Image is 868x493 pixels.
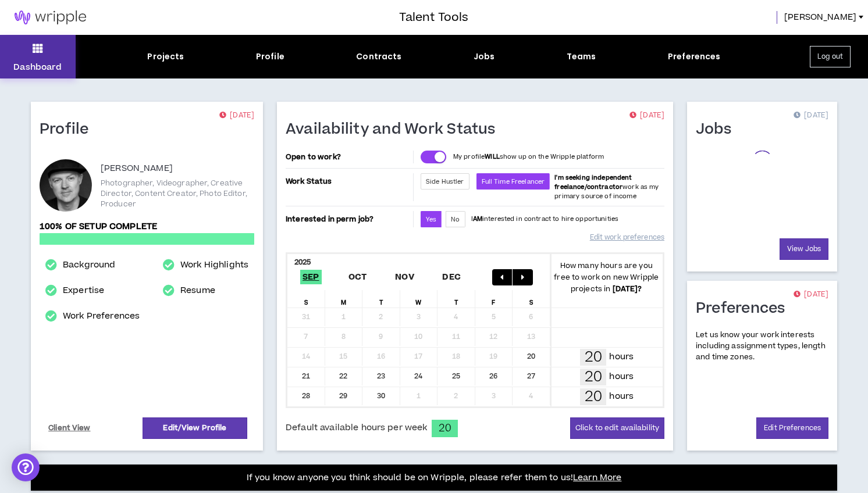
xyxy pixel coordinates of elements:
a: Edit work preferences [590,227,664,248]
a: Learn More [573,471,621,484]
h3: Talent Tools [399,9,468,26]
div: Contracts [356,51,401,63]
a: Resume [180,284,215,298]
strong: WILL [485,152,500,161]
div: Projects [147,51,184,63]
p: Photographer, Videographer, Creative Director, Content Creator, Photo Editor, Producer [101,178,254,209]
div: S [513,290,550,308]
p: [DATE] [629,110,664,122]
a: Edit Preferences [756,417,828,439]
div: T [362,290,400,308]
strong: AM [473,215,482,223]
h1: Profile [40,120,98,139]
div: John W. [40,159,92,212]
span: Sep [300,270,322,284]
p: 100% of setup complete [40,220,254,233]
p: [DATE] [219,110,254,122]
a: Work Preferences [63,309,140,323]
a: Edit/View Profile [143,417,247,439]
p: Open to work? [286,152,411,162]
p: [PERSON_NAME] [101,162,173,176]
p: Interested in perm job? [286,211,411,227]
p: My profile show up on the Wripple platform [453,152,604,162]
p: hours [609,370,634,383]
div: Preferences [668,51,721,63]
div: Jobs [474,51,495,63]
a: Expertise [63,284,104,298]
div: S [287,290,325,308]
h1: Jobs [696,120,740,139]
b: I'm seeking independent freelance/contractor [554,173,632,191]
span: [PERSON_NAME] [784,11,856,24]
div: F [475,290,513,308]
span: Yes [426,215,436,224]
span: Oct [346,270,369,284]
p: [DATE] [794,110,828,122]
p: hours [609,351,634,363]
span: Nov [393,270,417,284]
h1: Preferences [696,299,794,318]
div: Open Intercom Messenger [12,453,40,481]
a: Background [63,258,115,272]
p: How many hours are you free to work on new Wripple projects in [550,260,663,295]
b: [DATE] ? [613,284,642,294]
span: Default available hours per week [286,421,427,434]
span: Dec [440,270,463,284]
div: T [437,290,475,308]
button: Click to edit availability [570,417,664,439]
p: [DATE] [794,289,828,301]
span: Side Hustler [426,177,464,186]
div: Profile [256,51,284,63]
span: work as my primary source of income [554,173,659,201]
a: Work Highlights [180,258,248,272]
p: If you know anyone you think should be on Wripple, please refer them to us! [247,471,622,485]
p: I interested in contract to hire opportunities [471,215,619,224]
button: Log out [810,46,851,67]
a: View Jobs [780,238,828,260]
p: Dashboard [13,61,62,73]
h1: Availability and Work Status [286,120,504,139]
p: Let us know your work interests including assignment types, length and time zones. [696,330,828,363]
div: W [400,290,438,308]
p: Work Status [286,173,411,190]
a: Client View [47,418,93,438]
p: hours [609,390,634,403]
span: No [451,215,460,224]
div: Teams [567,51,596,63]
div: M [325,290,363,308]
b: 2025 [294,257,311,267]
